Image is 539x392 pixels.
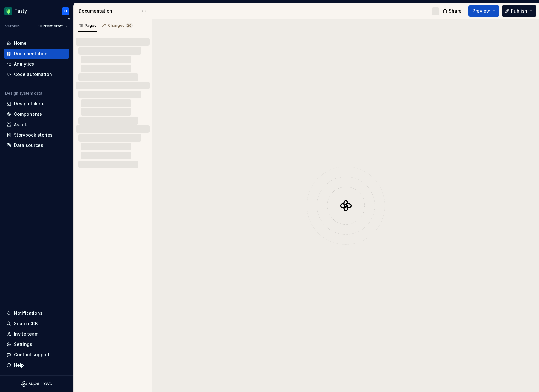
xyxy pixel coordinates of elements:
[14,341,32,348] div: Settings
[4,308,69,318] button: Notifications
[79,8,138,14] div: Documentation
[4,140,69,150] a: Data sources
[4,7,12,15] img: 5a785b6b-c473-494b-9ba3-bffaf73304c7.png
[38,24,63,29] span: Current draft
[63,9,68,14] div: TL
[4,69,69,79] a: Code automation
[14,320,38,327] div: Search ⌘K
[4,49,69,59] a: Documentation
[14,71,52,78] div: Code automation
[468,5,499,17] button: Preview
[4,120,69,130] a: Assets
[64,15,73,24] button: Collapse sidebar
[126,23,133,28] span: 29
[4,350,69,360] button: Contact support
[14,310,43,316] div: Notifications
[4,130,69,140] a: Storybook stories
[4,38,69,48] a: Home
[14,101,46,107] div: Design tokens
[4,329,69,339] a: Invite team
[472,8,490,14] span: Preview
[14,40,27,46] div: Home
[14,362,24,368] div: Help
[5,24,20,29] div: Version
[4,360,69,370] button: Help
[14,142,43,149] div: Data sources
[14,50,48,57] div: Documentation
[4,99,69,109] a: Design tokens
[14,121,29,128] div: Assets
[4,319,69,329] button: Search ⌘K
[4,59,69,69] a: Analytics
[14,111,42,117] div: Components
[4,109,69,119] a: Components
[108,23,133,28] div: Changes
[502,5,536,17] button: Publish
[449,8,462,14] span: Share
[14,331,38,337] div: Invite team
[14,61,34,67] div: Analytics
[14,352,50,358] div: Contact support
[5,91,42,96] div: Design system data
[14,132,53,138] div: Storybook stories
[511,8,527,14] span: Publish
[36,22,71,31] button: Current draft
[4,339,69,349] a: Settings
[440,5,466,17] button: Share
[78,23,97,28] div: Pages
[1,4,72,18] button: TastyTL
[15,8,27,14] div: Tasty
[21,381,52,387] svg: Supernova Logo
